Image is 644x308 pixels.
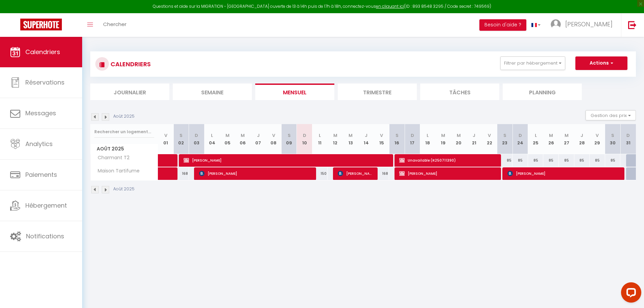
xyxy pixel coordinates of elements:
img: ... [551,19,561,29]
abbr: M [565,132,569,139]
abbr: L [535,132,537,139]
th: 06 [235,124,251,154]
li: Trimestre [338,84,417,100]
li: Mensuel [255,84,334,100]
p: Août 2025 [113,186,135,192]
li: Semaine [173,84,252,100]
li: Tâches [420,84,499,100]
th: 01 [158,124,174,154]
th: 24 [512,124,528,154]
abbr: J [473,132,475,139]
th: 13 [343,124,359,154]
th: 11 [312,124,328,154]
abbr: D [411,132,414,139]
abbr: J [257,132,260,139]
button: Gestion des prix [586,110,636,120]
th: 14 [358,124,374,154]
abbr: V [272,132,275,139]
iframe: LiveChat chat widget [616,280,644,308]
abbr: M [441,132,445,139]
span: [PERSON_NAME] [399,167,498,180]
a: en cliquant ici [376,3,404,9]
div: 85 [590,154,605,167]
abbr: M [349,132,353,139]
abbr: S [396,132,399,139]
img: logout [628,21,637,29]
th: 23 [497,124,513,154]
abbr: J [580,132,583,139]
th: 22 [482,124,497,154]
span: [PERSON_NAME] [184,154,391,167]
abbr: V [596,132,599,139]
th: 03 [189,124,205,154]
th: 08 [266,124,282,154]
abbr: M [457,132,461,139]
abbr: D [626,132,630,139]
th: 02 [173,124,189,154]
span: Messages [25,109,56,117]
span: Hébergement [25,201,67,210]
abbr: J [365,132,367,139]
abbr: V [488,132,491,139]
abbr: D [519,132,522,139]
li: Planning [503,84,582,100]
span: Calendriers [25,48,60,56]
div: 150 [312,167,328,180]
abbr: V [380,132,383,139]
th: 20 [451,124,467,154]
abbr: S [288,132,291,139]
th: 27 [559,124,574,154]
th: 18 [420,124,436,154]
div: 85 [528,154,544,167]
span: Analytics [25,140,53,148]
th: 09 [281,124,297,154]
th: 19 [435,124,451,154]
abbr: L [211,132,213,139]
button: Actions [575,56,627,70]
th: 07 [251,124,266,154]
div: 85 [512,154,528,167]
a: Chercher [98,13,132,37]
span: Charmant T2 [92,154,131,162]
th: 04 [204,124,220,154]
button: Besoin d'aide ? [479,19,526,31]
th: 29 [590,124,605,154]
div: 85 [543,154,559,167]
th: 10 [297,124,312,154]
span: Réservations [25,78,65,87]
th: 15 [374,124,389,154]
div: 85 [574,154,590,167]
abbr: S [611,132,614,139]
abbr: M [333,132,337,139]
th: 12 [328,124,343,154]
span: Août 2025 [91,144,158,154]
span: Unavailable (R250711390) [399,154,498,167]
input: Rechercher un logement... [94,126,154,138]
abbr: L [319,132,321,139]
span: [PERSON_NAME] [338,167,374,180]
h3: CALENDRIERS [109,56,151,72]
th: 30 [605,124,621,154]
span: [PERSON_NAME] [507,167,621,180]
img: Super Booking [20,19,62,30]
div: 85 [497,154,513,167]
span: Paiements [25,170,57,179]
span: [PERSON_NAME] [199,167,313,180]
th: 25 [528,124,544,154]
abbr: M [225,132,230,139]
span: Maison Tartifume [92,167,141,175]
th: 21 [466,124,482,154]
p: Août 2025 [113,113,135,120]
abbr: V [164,132,167,139]
span: [PERSON_NAME] [565,20,613,28]
abbr: M [549,132,553,139]
th: 05 [220,124,235,154]
abbr: D [303,132,306,139]
abbr: S [503,132,506,139]
a: ... [PERSON_NAME] [546,13,621,37]
abbr: L [427,132,429,139]
li: Journalier [90,84,169,100]
th: 28 [574,124,590,154]
abbr: M [241,132,245,139]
